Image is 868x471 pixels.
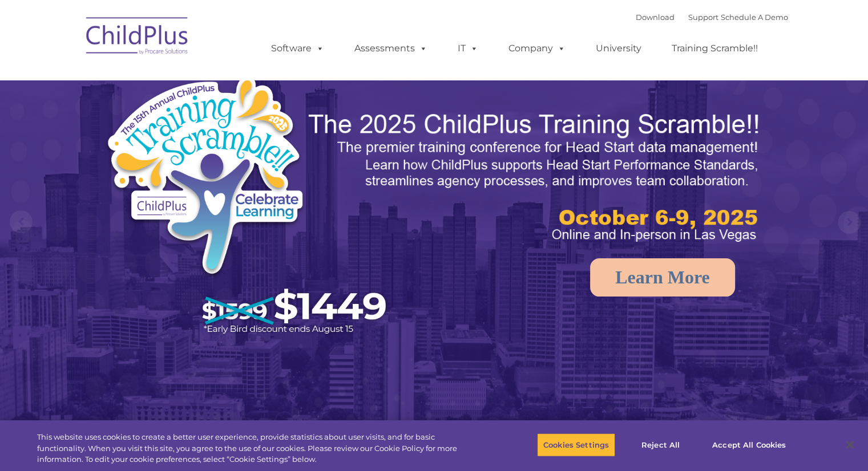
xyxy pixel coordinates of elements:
a: Learn More [590,258,735,297]
button: Reject All [625,433,696,457]
a: IT [446,37,490,60]
button: Close [837,432,862,457]
a: Assessments [343,37,439,60]
span: Last name [159,75,193,84]
img: ChildPlus by Procare Solutions [80,9,195,66]
a: Training Scramble!! [660,37,769,60]
button: Accept All Cookies [706,433,792,457]
font: | [636,13,788,22]
a: Company [497,37,577,60]
a: Software [260,37,336,60]
button: Cookies Settings [537,433,615,457]
a: Schedule A Demo [721,13,788,22]
span: Phone number [159,122,207,131]
a: Support [688,13,718,22]
a: Download [636,13,675,22]
a: University [584,37,653,60]
div: This website uses cookies to create a better user experience, provide statistics about user visit... [37,432,478,465]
